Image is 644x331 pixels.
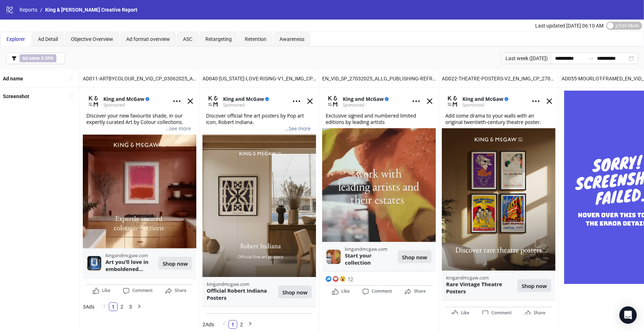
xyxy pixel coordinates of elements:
b: Screenshot [3,93,29,99]
div: AD011-ARTBYCOLOUR_EN_VID_CP_03062025_ALLG_CC_SC3_None_COLOUR [80,70,199,87]
div: EN_VID_SP_27032025_ALLG_PUBLISHING-REFRESH_CC_None_USP4_INTERIORS-AI [319,70,439,87]
span: Awareness [280,36,304,42]
button: left [100,302,109,311]
button: Ad name ∌ DPA [6,53,65,64]
span: left [222,322,226,326]
li: 2 [118,302,126,311]
li: / [40,6,42,14]
span: Ad format overview [126,36,170,42]
span: Last updated [DATE] 06:10 AM [535,23,604,29]
img: Screenshot 6759601445918 [83,91,196,297]
span: Retention [245,36,266,42]
div: AD040-[US_STATE]-LOVE-RISING-V1_EN_IMG_CP_27062025_ALLG_CC_SC3_None_INTERIORS [200,70,319,87]
b: Ad name [22,56,39,61]
span: Ad Detail [38,36,58,42]
a: Reports [18,6,39,14]
li: 2 [237,320,246,329]
li: Next Page [135,302,144,311]
span: 2 Ads [202,322,214,327]
span: sort-ascending [68,94,73,99]
span: swap-right [588,55,594,61]
button: left [220,320,229,329]
button: right [246,320,255,329]
span: right [248,322,252,326]
span: right [137,304,141,309]
button: right [135,302,144,311]
img: Screenshot 6662054272118 [322,91,436,297]
img: Screenshot 6824632812718 [202,91,316,314]
span: to [588,55,594,61]
li: Next Page [246,320,255,329]
a: 1 [109,303,117,311]
li: Previous Page [100,302,109,311]
span: filter [12,56,17,61]
a: 3 [127,303,135,311]
span: sort-ascending [68,76,73,81]
span: 3 Ads [83,304,94,310]
li: Previous Page [220,320,229,329]
span: Retargeting [205,36,232,42]
a: 2 [118,303,126,311]
span: King & [PERSON_NAME] Creative Report [45,7,137,13]
div: Last week ([DATE]) [501,53,551,64]
div: Open Intercom Messenger [619,306,637,324]
span: Objective Overview [71,36,113,42]
a: 2 [238,320,246,328]
a: 1 [229,320,237,328]
li: 1 [229,320,237,329]
b: DPA [45,56,54,61]
span: Explorer [7,36,25,42]
img: Screenshot 6789702965718 [442,91,555,314]
b: Ad name [3,76,23,81]
li: 3 [126,302,135,311]
span: left [102,304,107,309]
div: AD022-THEATRE-POSTERS-V2_EN_IMG_CP_27062025_ALLG_CC_SC3_None_THEATRE [439,70,558,87]
span: ∌ [20,54,56,62]
span: ASC [183,36,192,42]
li: 1 [109,302,118,311]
